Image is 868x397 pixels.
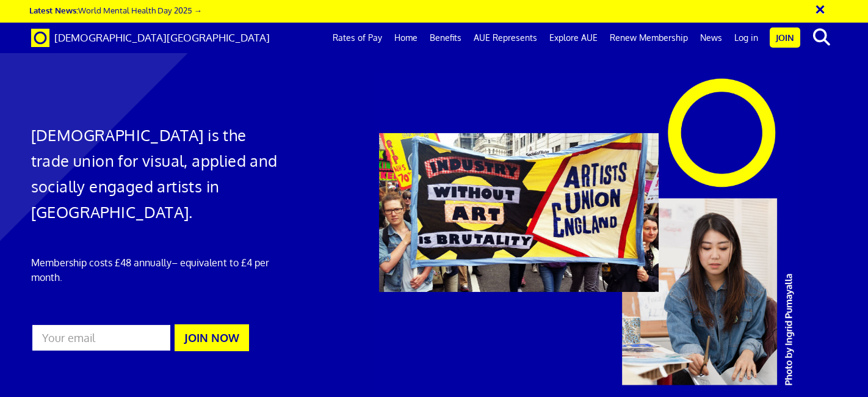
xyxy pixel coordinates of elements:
a: Home [388,23,424,53]
a: Rates of Pay [327,23,388,53]
a: Log in [728,23,764,53]
a: Benefits [424,23,468,53]
a: Brand [DEMOGRAPHIC_DATA][GEOGRAPHIC_DATA] [22,23,279,53]
span: [DEMOGRAPHIC_DATA][GEOGRAPHIC_DATA] [54,31,270,44]
strong: Latest News: [29,5,78,15]
a: Explore AUE [543,23,604,53]
p: Membership costs £48 annually – equivalent to £4 per month. [31,255,288,285]
a: News [694,23,728,53]
button: search [803,24,840,50]
a: Latest News:World Mental Health Day 2025 → [29,5,202,15]
h1: [DEMOGRAPHIC_DATA] is the trade union for visual, applied and socially engaged artists in [GEOGRA... [31,122,288,225]
a: Renew Membership [604,23,694,53]
a: Join [770,27,800,48]
button: JOIN NOW [175,324,249,351]
a: AUE Represents [468,23,543,53]
input: Your email [31,324,172,352]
